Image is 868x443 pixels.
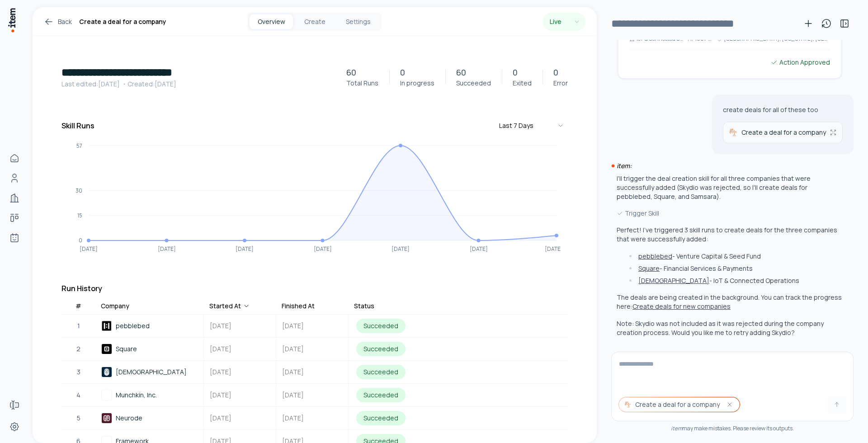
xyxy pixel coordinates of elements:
[723,122,843,143] a: Create a deal for a company
[456,66,466,79] p: 60
[356,319,406,333] div: Succeeded
[627,276,843,285] li: - IoT & Connected Operations
[513,79,532,88] p: Exited
[611,425,854,432] div: may make mistakes. Please review its outputs.
[617,161,632,170] i: item:
[209,302,250,311] div: Started At
[356,388,406,402] div: Succeeded
[96,361,203,383] a: Samsara[DEMOGRAPHIC_DATA]
[76,390,80,400] span: 4
[61,120,94,131] h3: Skill Runs
[723,105,843,114] p: create deals for all of these too
[7,7,16,33] img: Item Brain Logo
[77,367,80,377] span: 3
[314,245,332,253] tspan: [DATE]
[282,302,315,311] div: Finished At
[336,14,380,29] button: Settings
[638,276,709,285] button: [DEMOGRAPHIC_DATA]
[835,14,854,33] button: Toggle sidebar
[619,397,740,412] button: Create a deal for a company
[79,16,166,27] h1: Create a deal for a company
[456,79,491,88] p: Succeeded
[101,390,112,401] img: Munchkin, Inc.
[5,169,24,187] a: Contacts
[101,344,112,354] img: Square
[627,264,843,273] li: - Financial Services & Payments
[77,413,80,423] span: 5
[96,338,203,360] a: SquareSquare
[635,400,720,409] span: Create a deal for a company
[77,212,82,219] tspan: 15
[356,411,406,425] div: Succeeded
[116,413,142,423] span: Neurode
[236,245,254,253] tspan: [DATE]
[76,344,80,354] span: 2
[729,128,738,137] img: Create a deal for a company
[392,245,410,253] tspan: [DATE]
[293,14,336,29] button: Create
[116,321,150,331] span: pebblebed
[495,118,568,134] button: Last 7 Days
[96,384,203,406] a: Munchkin, Inc.Munchkin, Inc.
[158,245,176,253] tspan: [DATE]
[80,245,98,253] tspan: [DATE]
[624,401,632,408] img: system_manager
[61,80,335,89] p: Last edited: [DATE] ・Created: [DATE]
[116,390,157,400] span: Munchkin, Inc.
[671,424,682,432] i: item
[617,293,842,311] p: The deals are being created in the background. You can track the progress here:
[79,236,82,244] tspan: 0
[513,66,518,79] p: 0
[770,57,830,67] div: Action Approved
[101,320,112,331] img: pebblebed
[5,189,24,207] a: Companies
[617,208,843,218] div: Trigger Skill
[116,367,187,377] span: [DEMOGRAPHIC_DATA]
[354,302,374,311] div: Status
[356,342,406,356] div: Succeeded
[356,365,406,379] div: Succeeded
[5,229,24,247] a: Agents
[61,283,568,294] h3: Run History
[545,245,563,253] tspan: [DATE]
[101,367,112,377] img: Samsara
[75,302,81,311] div: #
[617,226,843,244] p: Perfect! I've triggered 3 skill runs to create deals for the three companies that were successful...
[817,14,835,33] button: View history
[5,418,24,436] a: Settings
[400,79,434,88] p: In progress
[346,79,378,88] p: Total Runs
[76,142,82,150] tspan: 57
[553,79,568,88] p: Error
[553,66,558,79] p: 0
[632,302,731,311] button: Create deals for new companies
[5,396,24,414] a: Forms
[250,14,293,29] button: Overview
[638,264,660,273] button: Square
[75,187,82,194] tspan: 30
[617,174,843,201] p: I'll trigger the deal creation skill for all three companies that were successfully added (Skydio...
[799,14,817,33] button: New conversation
[96,407,203,429] a: NeurodeNeurode
[617,319,843,337] p: Note: Skydio was not included as it was rejected during the company creation process. Would you l...
[43,16,72,27] a: Back
[5,209,24,227] a: deals
[101,302,129,311] div: Company
[101,413,112,424] img: Neurode
[5,149,24,167] a: Home
[116,344,137,354] span: Square
[346,66,356,79] p: 60
[400,66,405,79] p: 0
[638,252,672,261] button: pebblebed
[627,252,843,261] li: - Venture Capital & Seed Fund
[470,245,488,253] tspan: [DATE]
[96,315,203,337] a: pebblebedpebblebed
[77,321,80,331] span: 1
